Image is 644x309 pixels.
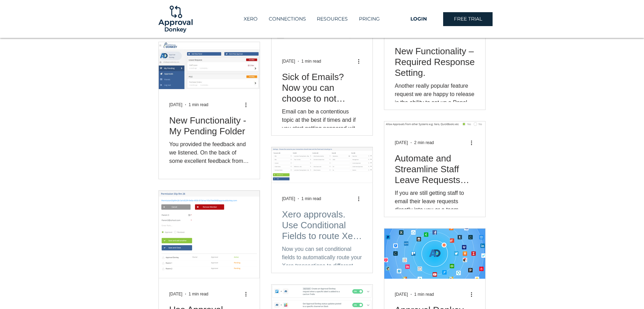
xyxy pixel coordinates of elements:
span: 1 min read [301,59,321,64]
a: Xero approvals. Use Conditional Fields to route Xero requests to different approvers. [282,209,362,241]
button: More actions [470,138,478,147]
img: Xero approvals. Use Conditional Fields to route Xero requests to different approvers. [271,147,373,183]
nav: Site [229,13,394,25]
a: New Functionality – Required Response Setting. [395,46,475,78]
p: RESOURCES [313,13,351,25]
a: LOGIN [394,12,443,26]
span: 2 min read [414,140,434,145]
div: You provided the feedback and we listened. On the back of some excellent feedback from Approval D... [169,140,249,165]
button: More actions [244,290,252,298]
img: Automate and Streamline Staff Leave Requests from Email. [384,121,486,127]
img: Logo-01.png [157,0,194,38]
span: Feb 27, 2018 [395,140,408,145]
a: CONNECTIONS [263,13,311,25]
span: Apr 5, 2018 [282,59,295,64]
span: 1 min read [189,102,209,107]
div: Email can be a contentious topic at the best if times and if you start getting peppered with the ... [282,108,362,133]
div: If you are still getting staff to email their leave requests directly into you or a team member, ... [395,189,475,214]
img: Use Approval Donkey to manage School Permission Slips [158,190,260,279]
button: More actions [470,290,478,299]
img: New Functionality - My Pending Folder [158,42,260,89]
div: RESOURCES [311,13,353,25]
span: Feb 13, 2018 [282,196,295,201]
span: Apr 4, 2018 [169,102,182,107]
p: XERO [240,13,261,25]
span: 1 min read [414,292,434,297]
div: Now you can set conditional fields to automatically route your Xero transactions to different app... [282,245,362,270]
span: LOGIN [410,16,427,23]
span: 1 min read [301,196,321,201]
p: PRICING [355,13,383,25]
a: XERO [238,13,263,25]
a: FREE TRIAL [443,12,493,26]
img: Approval Donkey Now Integrates with over 1,000 Other Products [384,228,486,279]
button: More actions [244,101,252,109]
span: Jan 11, 2018 [395,292,408,297]
span: Feb 7, 2018 [169,292,182,296]
span: 1 min read [189,292,209,296]
div: Another really popular feature request we are happy to release is the ability to set up a Panel (... [395,82,475,107]
button: More actions [357,57,365,65]
a: PRICING [353,13,385,25]
a: New Functionality - My Pending Folder [169,115,249,137]
button: More actions [357,195,365,203]
p: CONNECTIONS [265,13,309,25]
span: FREE TRIAL [454,16,482,23]
a: Sick of Emails? Now you can choose to not receive any for your approval. [282,72,362,104]
a: Automate and Streamline Staff Leave Requests from Email. [395,153,475,185]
